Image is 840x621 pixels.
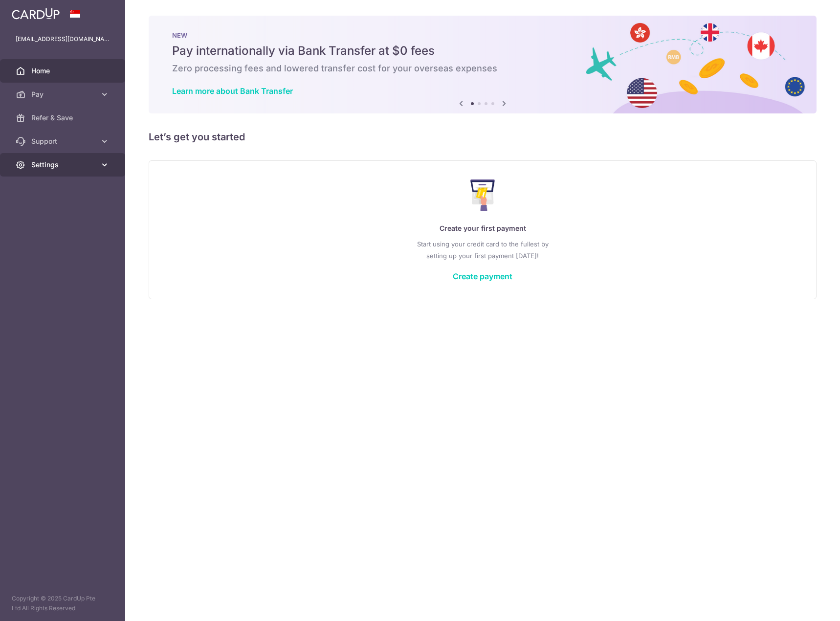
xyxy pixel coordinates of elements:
[31,89,96,99] span: Pay
[172,86,293,96] a: Learn more about Bank Transfer
[470,179,495,211] img: Make Payment
[169,222,796,234] p: Create your first payment
[31,66,96,76] span: Home
[149,16,817,113] img: Bank transfer banner
[149,129,817,145] h5: Let’s get you started
[12,8,60,20] img: CardUp
[31,113,96,123] span: Refer & Save
[172,63,793,74] h6: Zero processing fees and lowered transfer cost for your overseas expenses
[172,43,793,59] h5: Pay internationally via Bank Transfer at $0 fees
[169,238,796,262] p: Start using your credit card to the fullest by setting up your first payment [DATE]!
[31,136,96,146] span: Support
[172,31,793,39] p: NEW
[16,34,110,44] p: [EMAIL_ADDRESS][DOMAIN_NAME]
[31,160,96,170] span: Settings
[453,271,512,281] a: Create payment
